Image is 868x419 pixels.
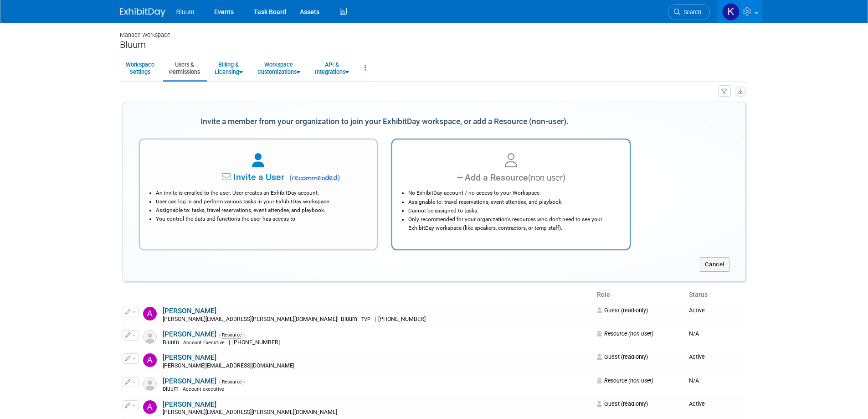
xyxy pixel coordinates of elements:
[183,386,224,392] span: Account executive
[685,287,745,303] th: Status
[408,189,618,197] li: No ExhibitDay account / no access to your Workspace.
[143,330,157,344] img: Resource
[361,316,370,322] span: TVP
[229,339,230,346] span: |
[376,316,428,322] span: [PHONE_NUMBER]
[163,57,206,79] a: Users &Permissions
[156,215,366,223] li: You control the data and functions the user has access to.
[597,353,648,360] span: Guest (read-only)
[408,207,618,215] li: Cannot be assigned to tasks.
[309,57,355,79] a: API &Integrations
[408,215,618,233] li: Only recommended for your organization's resources who don't need to see your ExhibitDay workspac...
[176,172,284,182] span: Invite a User
[408,198,618,207] li: Assignable to: travel reservations, event attendee, and playbook.
[680,9,701,16] span: Search
[156,197,366,206] li: User can log in and perform various tasks in your ExhibitDay workspace.
[404,171,618,184] div: Add a Resource
[143,400,157,414] img: Alex Dirkx
[163,330,216,338] a: [PERSON_NAME]
[163,409,591,416] div: [PERSON_NAME][EMAIL_ADDRESS][PERSON_NAME][DOMAIN_NAME]
[375,316,376,322] span: |
[156,206,366,215] li: Assignable to: tasks, travel reservations, event attendee, and playbook.
[176,8,195,16] span: Bluum
[143,353,157,367] img: Alan Sherbourne
[338,173,340,182] span: )
[597,400,648,407] span: Guest (read-only)
[528,173,565,183] span: (non-user)
[120,39,749,51] div: Bluum
[219,332,245,338] span: Resource
[219,379,245,385] span: Resource
[230,339,282,346] span: [PHONE_NUMBER]
[163,377,216,385] a: [PERSON_NAME]
[289,173,292,182] span: (
[593,287,685,303] th: Role
[163,307,216,315] a: [PERSON_NAME]
[689,307,705,314] span: Active
[597,330,653,337] span: Resource (non-user)
[163,353,216,362] a: [PERSON_NAME]
[120,57,160,79] a: WorkspaceSettings
[209,57,249,79] a: Billing &Licensing
[120,8,165,17] img: ExhibitDay
[183,340,225,346] span: Account Executive
[143,307,157,321] img: Aaron Cole
[163,339,182,346] span: Bluum
[337,316,339,322] span: |
[143,377,157,391] img: Resource
[287,173,340,184] span: recommended
[252,57,306,79] a: WorkspaceCustomizations
[668,4,710,20] a: Search
[163,386,181,392] span: bluum
[689,330,699,337] span: N/A
[689,400,705,407] span: Active
[156,189,366,197] li: An invite is emailed to the user. User creates an ExhibitDay account.
[689,353,705,360] span: Active
[722,3,740,21] img: Kellie Noller
[163,362,591,370] div: [PERSON_NAME][EMAIL_ADDRESS][DOMAIN_NAME]
[689,377,699,384] span: N/A
[597,377,653,384] span: Resource (non-user)
[139,112,631,132] div: Invite a member from your organization to join your ExhibitDay workspace, or add a Resource (non-...
[339,316,360,322] span: Bluum
[597,307,648,314] span: Guest (read-only)
[120,23,749,39] div: Manage Workspace
[163,400,216,409] a: [PERSON_NAME]
[163,316,591,323] div: [PERSON_NAME][EMAIL_ADDRESS][PERSON_NAME][DOMAIN_NAME]
[700,257,729,272] button: Cancel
